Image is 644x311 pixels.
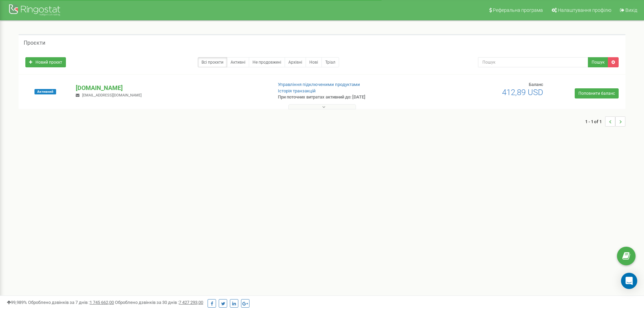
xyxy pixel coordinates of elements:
a: Новий проєкт [25,57,66,67]
span: 412,89 USD [502,88,543,97]
span: [EMAIL_ADDRESS][DOMAIN_NAME] [82,93,142,97]
span: Реферальна програма [493,7,543,13]
p: При поточних витратах активний до: [DATE] [278,94,419,101]
a: Нові [306,57,322,67]
span: Баланс [529,82,543,87]
div: Open Intercom Messenger [621,273,637,289]
button: Пошук [588,57,608,67]
span: 1 - 1 of 1 [585,116,605,127]
a: Всі проєкти [198,57,227,67]
a: Поповнити баланс [575,88,619,98]
input: Пошук [478,57,588,67]
u: 1 745 662,00 [90,300,114,305]
a: Історія транзакцій [278,88,316,93]
span: 99,989% [7,300,27,305]
span: Налаштування профілю [558,7,611,13]
span: Оброблено дзвінків за 7 днів : [28,300,114,305]
nav: ... [585,110,625,133]
span: Оброблено дзвінків за 30 днів : [115,300,203,305]
a: Тріал [321,57,339,67]
span: Вихід [625,7,637,13]
span: Активний [34,89,56,94]
p: [DOMAIN_NAME] [76,84,267,92]
a: Управління підключеними продуктами [278,82,360,87]
u: 7 427 293,00 [179,300,203,305]
a: Активні [227,57,249,67]
a: Не продовжені [249,57,285,67]
a: Архівні [285,57,306,67]
h5: Проєкти [24,40,45,46]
